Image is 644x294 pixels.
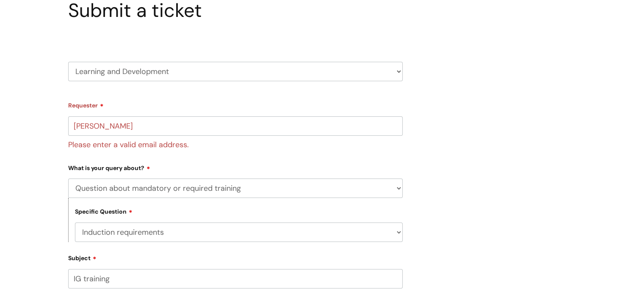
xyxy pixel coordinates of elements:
label: What is your query about? [68,162,403,172]
label: Subject [68,252,403,262]
label: Specific Question [75,207,133,215]
label: Requester [68,99,403,109]
div: Please enter a valid email address. [68,136,403,151]
input: Email [68,116,403,136]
